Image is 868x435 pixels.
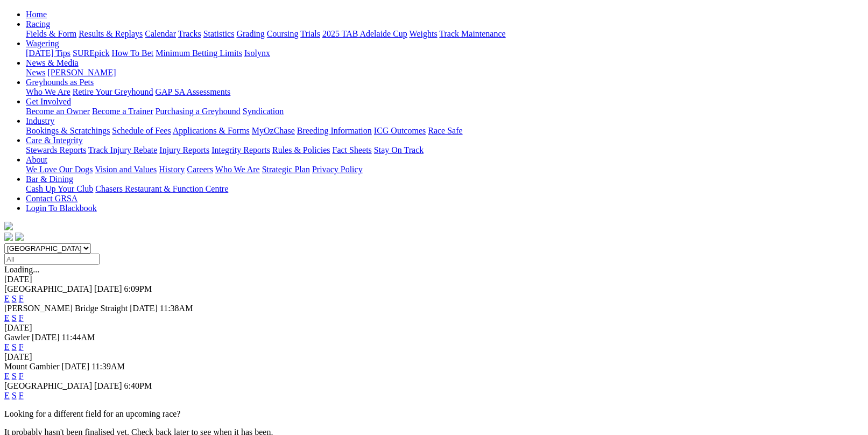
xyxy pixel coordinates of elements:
span: 11:39AM [91,362,125,371]
a: Careers [187,165,213,174]
a: Grading [237,29,265,38]
a: [PERSON_NAME] [47,68,116,77]
span: 11:44AM [62,333,95,342]
a: Stewards Reports [26,145,86,155]
a: Cash Up Your Club [26,184,93,193]
a: Injury Reports [159,145,209,155]
a: F [19,391,24,400]
a: Trials [300,29,320,38]
a: SUREpick [73,48,109,58]
div: Greyhounds as Pets [26,87,864,97]
span: [DATE] [32,333,60,342]
a: F [19,342,24,352]
span: [DATE] [94,381,122,390]
a: Contact GRSA [26,194,77,203]
a: Industry [26,116,54,125]
span: 11:38AM [160,304,193,313]
a: History [159,165,185,174]
a: E [4,342,10,352]
a: S [12,313,17,322]
div: Industry [26,126,864,136]
a: Syndication [243,107,284,116]
span: Mount Gambier [4,362,60,371]
a: Who We Are [26,87,70,96]
a: E [4,294,10,303]
a: We Love Our Dogs [26,165,93,174]
a: Calendar [145,29,176,38]
a: Vision and Values [95,165,157,174]
a: E [4,391,10,400]
div: [DATE] [4,352,864,362]
a: Fields & Form [26,29,76,38]
a: Weights [410,29,437,38]
div: News & Media [26,68,864,78]
a: F [19,371,24,381]
p: Looking for a different field for an upcoming race? [4,409,864,419]
span: [DATE] [62,362,90,371]
a: S [12,342,17,352]
div: About [26,165,864,174]
a: Track Maintenance [440,29,506,38]
a: [DATE] Tips [26,48,70,58]
span: Gawler [4,333,30,342]
span: [DATE] [94,284,122,293]
a: E [4,313,10,322]
a: Retire Your Greyhound [73,87,153,96]
a: Greyhounds as Pets [26,78,94,87]
a: Racing [26,19,50,29]
a: Fact Sheets [333,145,372,155]
a: Who We Are [215,165,260,174]
div: Bar & Dining [26,184,864,194]
div: Care & Integrity [26,145,864,155]
div: Wagering [26,48,864,58]
span: [DATE] [130,304,158,313]
a: Schedule of Fees [112,126,171,135]
a: Race Safe [428,126,462,135]
a: Chasers Restaurant & Function Centre [95,184,228,193]
a: Tracks [178,29,201,38]
a: Track Injury Rebate [88,145,157,155]
a: Wagering [26,39,59,48]
div: [DATE] [4,275,864,284]
a: Privacy Policy [312,165,363,174]
a: Bar & Dining [26,174,73,184]
img: facebook.svg [4,233,13,241]
span: [GEOGRAPHIC_DATA] [4,381,92,390]
a: 2025 TAB Adelaide Cup [322,29,407,38]
a: S [12,294,17,303]
a: Become a Trainer [92,107,153,116]
div: Racing [26,29,864,39]
div: Get Involved [26,107,864,116]
a: Isolynx [244,48,270,58]
a: F [19,294,24,303]
a: Become an Owner [26,107,90,116]
a: Purchasing a Greyhound [156,107,241,116]
a: News [26,68,45,77]
div: [DATE] [4,323,864,333]
a: S [12,391,17,400]
a: Minimum Betting Limits [156,48,242,58]
a: Results & Replays [79,29,143,38]
a: Home [26,10,47,19]
a: GAP SA Assessments [156,87,231,96]
a: Stay On Track [374,145,424,155]
span: [PERSON_NAME] Bridge Straight [4,304,128,313]
a: MyOzChase [252,126,295,135]
span: Loading... [4,265,39,274]
a: ICG Outcomes [374,126,426,135]
a: E [4,371,10,381]
a: Integrity Reports [211,145,270,155]
a: Bookings & Scratchings [26,126,110,135]
a: About [26,155,47,164]
a: Applications & Forms [173,126,250,135]
span: 6:40PM [124,381,152,390]
a: F [19,313,24,322]
input: Select date [4,254,100,265]
a: Strategic Plan [262,165,310,174]
a: News & Media [26,58,79,67]
a: S [12,371,17,381]
a: Get Involved [26,97,71,106]
img: logo-grsa-white.png [4,222,13,230]
span: [GEOGRAPHIC_DATA] [4,284,92,293]
a: Coursing [267,29,299,38]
